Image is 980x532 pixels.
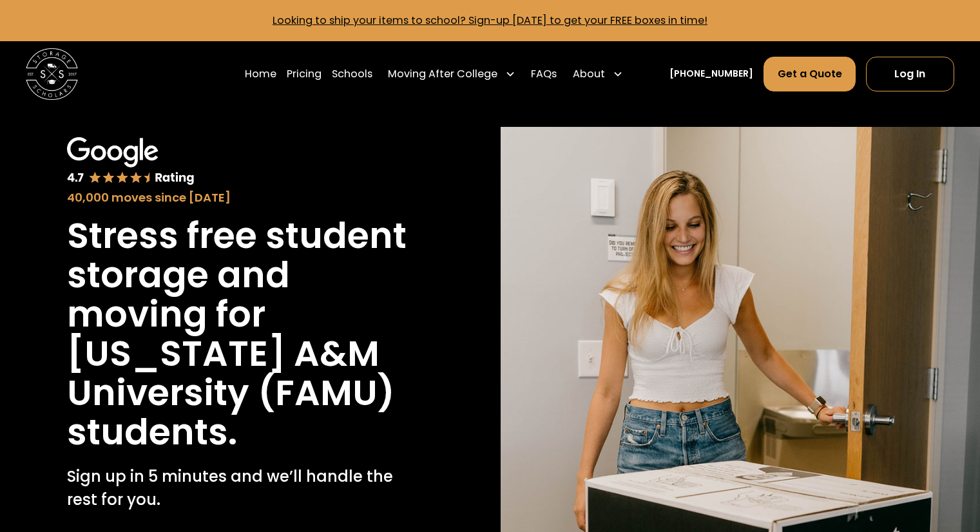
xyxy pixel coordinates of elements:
[866,57,954,91] a: Log In
[26,48,78,100] img: Storage Scholars main logo
[573,66,605,82] div: About
[764,57,855,91] a: Get a Quote
[332,56,372,92] a: Schools
[67,216,412,334] h1: Stress free student storage and moving for
[67,465,412,512] p: Sign up in 5 minutes and we’ll handle the rest for you.
[67,334,412,413] h1: [US_STATE] A&M University (FAMU)
[568,56,628,92] div: About
[669,67,753,81] a: [PHONE_NUMBER]
[67,413,237,452] h1: students.
[388,66,497,82] div: Moving After College
[245,56,276,92] a: Home
[287,56,322,92] a: Pricing
[273,13,707,28] a: Looking to ship your items to school? Sign-up [DATE] to get your FREE boxes in time!
[383,56,521,92] div: Moving After College
[67,189,412,206] div: 40,000 moves since [DATE]
[67,137,194,186] img: Google 4.7 star rating
[531,56,557,92] a: FAQs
